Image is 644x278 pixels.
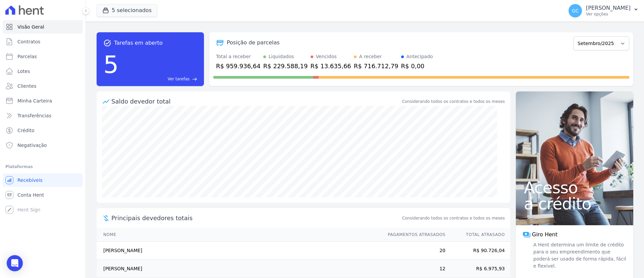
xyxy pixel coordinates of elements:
span: Tarefas em aberto [114,39,163,47]
span: Considerando todos os contratos e todos os meses [402,215,505,221]
td: 12 [381,260,446,278]
span: Minha Carteira [17,97,52,104]
div: R$ 13.635,66 [311,62,351,71]
td: [PERSON_NAME] [97,260,381,278]
a: Ver tarefas east [121,76,197,82]
th: Total Atrasado [446,228,510,242]
th: Pagamentos Atrasados [381,228,446,242]
div: Plataformas [5,163,80,171]
a: Parcelas [3,50,83,63]
a: Transferências [3,109,83,122]
button: GC [PERSON_NAME] Ver opções [563,1,644,20]
span: east [192,77,197,82]
button: 5 selecionados [97,4,157,17]
span: Transferências [17,112,51,119]
div: Total a receber [216,53,261,60]
div: Liquidados [269,53,294,60]
p: Ver opções [586,11,631,17]
a: Recebíveis [3,173,83,187]
span: Giro Hent [532,231,557,239]
div: R$ 229.588,19 [263,62,308,71]
span: a crédito [524,196,625,212]
a: Clientes [3,79,83,93]
span: A Hent determina um limite de crédito para o seu empreendimento que poderá ser usado de forma ráp... [532,241,627,270]
a: Contratos [3,35,83,48]
div: Posição de parcelas [227,39,280,47]
span: Visão Geral [17,24,44,30]
a: Minha Carteira [3,94,83,108]
th: Nome [97,228,381,242]
span: Negativação [17,142,47,149]
span: Recebíveis [17,177,43,184]
div: R$ 0,00 [401,62,433,71]
div: Antecipado [407,53,433,60]
span: Ver tarefas [168,76,190,82]
a: Lotes [3,65,83,78]
td: 20 [381,242,446,260]
span: Lotes [17,68,30,75]
div: R$ 716.712,79 [354,62,398,71]
div: 5 [103,47,119,82]
p: [PERSON_NAME] [586,5,631,11]
span: Acesso [524,180,625,196]
td: [PERSON_NAME] [97,242,381,260]
span: GC [572,8,579,13]
div: Vencidos [316,53,337,60]
div: A receber [359,53,382,60]
span: Crédito [17,127,35,134]
span: Clientes [17,83,36,89]
div: R$ 959.936,64 [216,62,261,71]
td: R$ 90.726,04 [446,242,510,260]
span: Conta Hent [17,192,44,198]
span: Parcelas [17,53,37,60]
a: Visão Geral [3,20,83,34]
a: Conta Hent [3,188,83,202]
div: Saldo devedor total [111,97,401,106]
a: Crédito [3,124,83,137]
div: Open Intercom Messenger [7,255,23,271]
span: task_alt [103,39,111,47]
a: Negativação [3,138,83,152]
span: Principais devedores totais [111,213,401,223]
div: Considerando todos os contratos e todos os meses [402,98,505,105]
span: Contratos [17,38,40,45]
td: R$ 6.975,93 [446,260,510,278]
